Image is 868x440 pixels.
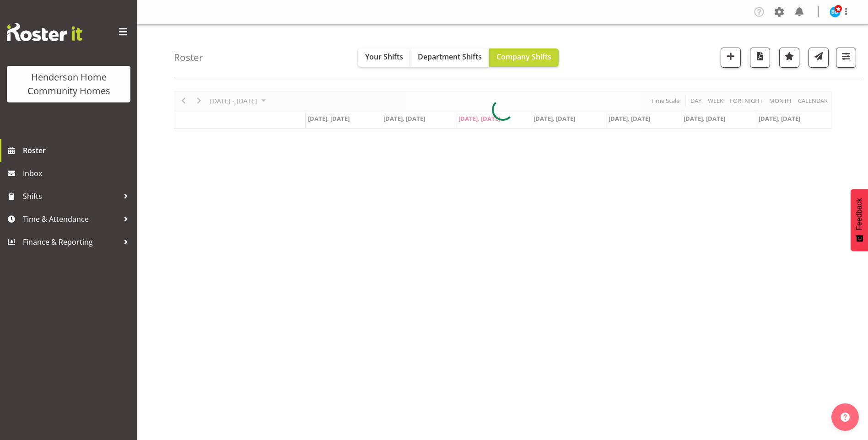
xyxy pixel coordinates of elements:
h4: Roster [174,52,203,63]
button: Department Shifts [410,48,489,67]
div: Henderson Home Community Homes [16,70,121,98]
button: Feedback - Show survey [851,189,868,251]
button: Download a PDF of the roster according to the set date range. [750,48,770,68]
button: Company Shifts [489,48,559,67]
span: Department Shifts [418,52,482,62]
span: Company Shifts [496,52,551,62]
button: Filter Shifts [836,48,856,68]
span: Roster [23,144,133,157]
span: Time & Attendance [23,212,119,226]
span: Your Shifts [365,52,403,62]
span: Inbox [23,166,133,180]
img: help-xxl-2.png [841,413,850,422]
img: barbara-dunlop8515.jpg [830,6,841,17]
button: Your Shifts [358,48,410,67]
span: Finance & Reporting [23,235,119,249]
span: Shifts [23,189,119,203]
button: Highlight an important date within the roster. [779,48,799,68]
button: Send a list of all shifts for the selected filtered period to all rostered employees. [809,48,829,68]
button: Add a new shift [721,48,741,68]
img: Rosterit website logo [7,23,82,41]
span: Feedback [855,198,863,230]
